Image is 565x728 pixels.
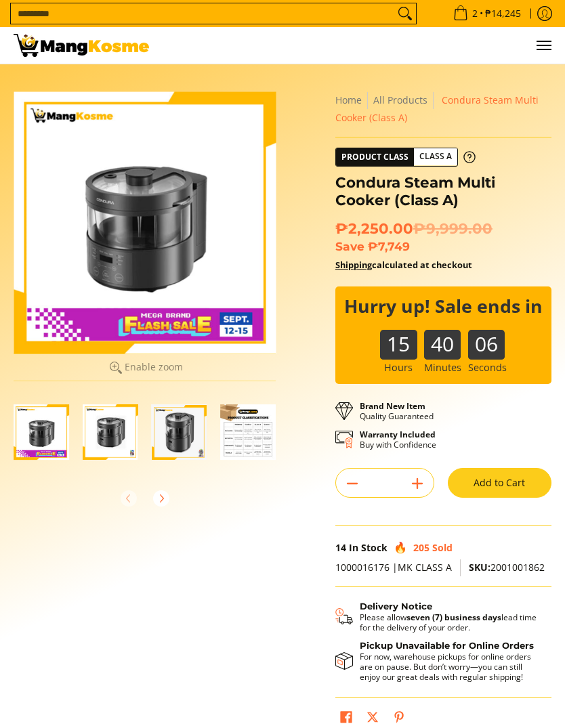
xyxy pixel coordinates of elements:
span: Condura Steam Multi Cooker (Class A) [335,93,539,124]
img: Condura Steam Multi Cooker - Healthy Cooking for You! l Mang Kosme [14,34,149,57]
a: Home [335,93,362,106]
img: Condura Steam Multi Cooker (Class A)-3 [152,404,207,460]
nav: Breadcrumbs [335,91,551,127]
span: ₱2,250.00 [335,219,493,238]
b: 06 [468,330,505,345]
button: Subtract [336,473,369,494]
strong: Warranty Included [360,429,436,440]
strong: Brand New Item [360,400,425,412]
span: • [449,6,525,21]
span: 2001001862 [469,561,545,574]
b: 15 [380,330,417,345]
span: Save [335,239,364,253]
ul: Customer Navigation [163,27,551,64]
button: Add [401,473,434,494]
span: Enable zoom [125,362,183,372]
span: 205 [413,541,430,554]
b: 40 [424,330,461,345]
button: Menu [535,27,551,64]
strong: calculated at checkout [335,259,472,271]
a: All Products [373,93,427,106]
span: ₱14,245 [483,9,523,18]
span: Class A [414,148,457,165]
strong: Delivery Notice [360,601,432,612]
span: Product Class [336,148,414,166]
button: Search [394,3,416,24]
button: Enable zoom [14,354,276,381]
img: Condura Steam Multi Cooker (Class A)-2 [83,404,138,460]
strong: seven (7) business days [406,612,501,623]
span: In Stock [349,541,388,554]
h1: Condura Steam Multi Cooker (Class A) [335,173,551,210]
span: ₱7,749 [368,239,410,253]
span: 1000016176 |MK CLASS A [335,561,452,574]
p: For now, warehouse pickups for online orders are on pause. But don’t worry—you can still enjoy ou... [360,651,538,682]
p: Quality Guaranteed [360,401,434,421]
p: Buy with Confidence [360,429,436,450]
del: ₱9,999.00 [413,219,493,238]
button: Shipping & Delivery [335,601,538,632]
p: Please allow lead time for the delivery of your order. [360,612,538,633]
button: Next [146,484,176,513]
img: Condura Steam Multi Cooker (Class A)-4 [220,404,276,460]
strong: Pickup Unavailable for Online Orders [360,640,534,651]
a: Shipping [335,259,372,271]
nav: Main Menu [163,27,551,64]
img: Condura Steam Multi Cooker (Class A)-1 [14,404,69,460]
button: Add to Cart [448,468,551,498]
span: 14 [335,541,346,554]
span: Sold [432,541,453,554]
span: SKU: [469,561,490,574]
a: Product Class Class A [335,148,476,167]
span: 2 [470,9,480,18]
